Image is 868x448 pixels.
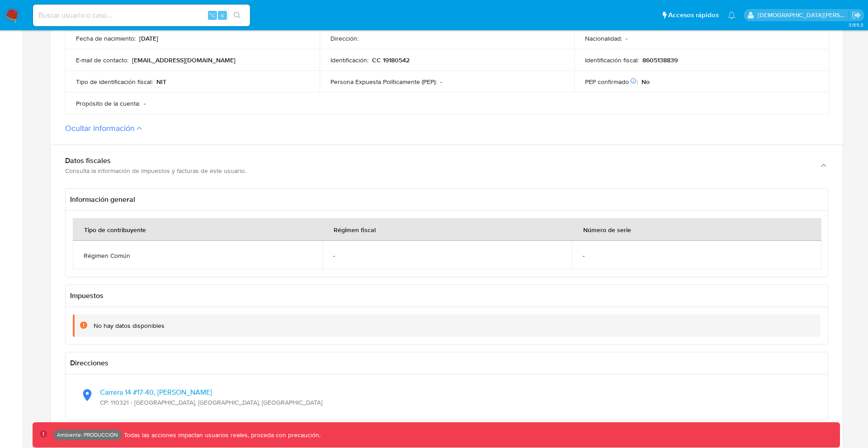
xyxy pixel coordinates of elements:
span: Accesos rápidos [668,10,719,20]
span: 3.155.0 [849,21,863,28]
p: jesus.vallezarante@mercadolibre.com.co [758,11,849,19]
p: Ambiente: PRODUCCIÓN [57,433,118,437]
button: search-icon [228,9,246,22]
a: Salir [852,10,861,20]
p: Todas las acciones impactan usuarios reales, proceda con precaución. [122,431,321,439]
a: Notificaciones [728,11,736,19]
span: s [221,11,224,19]
span: ⌥ [209,11,216,19]
input: Buscar usuario o caso... [33,9,250,21]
